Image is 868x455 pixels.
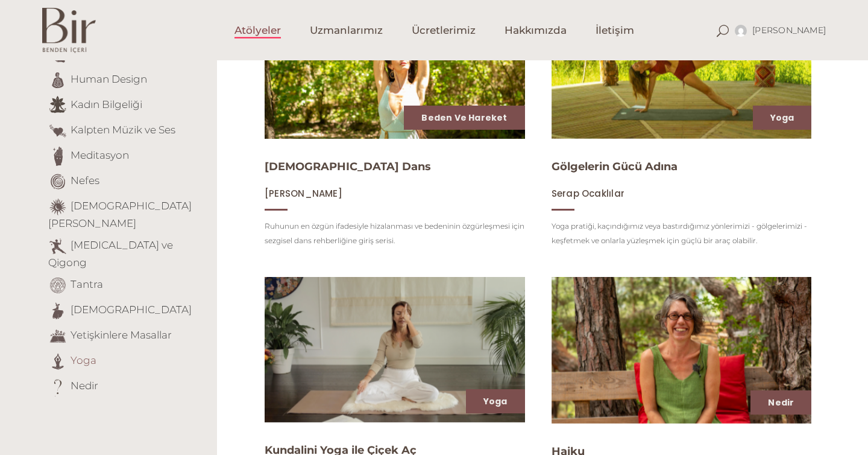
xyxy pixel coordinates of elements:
[71,329,172,341] a: Yetişkinlere Masallar
[552,219,812,248] p: Yoga pratiği, kaçındığımız veya bastırdığımız yönlerimizi - gölgelerimizi - keşfetmek ve onlarla ...
[768,396,794,409] a: Nedir
[265,219,525,248] p: Ruhunun en özgün ifadesiyle hizalanması ve bedeninin özgürleşmesi için sezgisel dans rehberliğine...
[71,73,147,85] a: Human Design
[412,24,476,37] span: Ücretlerimiz
[552,187,624,200] span: Serap Ocaklılar
[71,278,103,290] a: Tantra
[596,24,634,37] span: İletişim
[71,380,98,392] a: Nedir
[234,24,281,37] span: Atölyeler
[71,304,192,316] a: [DEMOGRAPHIC_DATA]
[71,149,129,161] a: Meditasyon
[310,24,383,37] span: Uzmanlarımız
[71,354,96,366] a: Yoga
[71,98,142,110] a: Kadın Bilgeliği
[48,200,192,229] a: [DEMOGRAPHIC_DATA][PERSON_NAME]
[71,124,175,136] a: Kalpten Müzik ve Ses
[552,188,624,199] a: Serap Ocaklılar
[48,239,173,269] a: [MEDICAL_DATA] ve Qigong
[265,187,342,200] span: [PERSON_NAME]
[265,160,431,173] a: [DEMOGRAPHIC_DATA] Dans
[483,395,508,407] a: Yoga
[265,188,342,199] a: [PERSON_NAME]
[421,112,507,124] a: Beden ve Hareket
[552,160,678,173] a: Gölgelerin Gücü Adına
[752,25,826,36] span: [PERSON_NAME]
[770,112,794,124] a: Yoga
[71,174,99,186] a: Nefes
[505,24,567,37] span: Hakkımızda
